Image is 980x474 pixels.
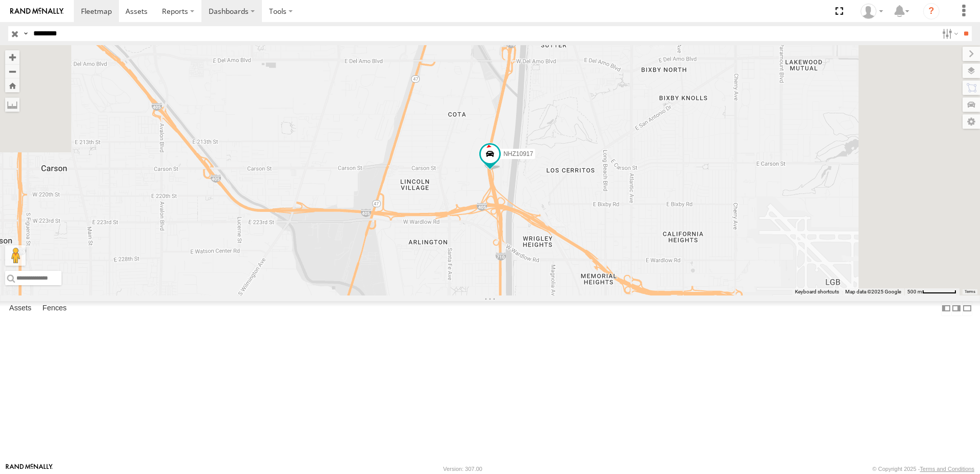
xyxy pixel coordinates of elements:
[963,114,980,129] label: Map Settings
[951,301,962,316] label: Dock Summary Table to the Right
[5,97,19,112] label: Measure
[857,4,887,19] div: Zulema McIntosch
[5,78,19,92] button: Zoom Home
[6,464,53,474] a: Visit our Website
[923,3,940,19] i: ?
[920,466,974,472] a: Terms and Conditions
[872,466,974,472] div: © Copyright 2025 -
[443,466,482,472] div: Version: 307.00
[5,245,26,266] button: Drag Pegman onto the map to open Street View
[907,289,922,294] span: 500 m
[965,290,975,294] a: Terms (opens in new tab)
[503,151,533,158] span: NHZ10917
[5,50,19,64] button: Zoom in
[795,288,839,295] button: Keyboard shortcuts
[941,301,951,316] label: Dock Summary Table to the Left
[10,8,64,15] img: rand-logo.svg
[4,301,36,315] label: Assets
[962,301,972,316] label: Hide Summary Table
[938,26,960,41] label: Search Filter Options
[22,26,30,41] label: Search Query
[845,289,901,294] span: Map data ©2025 Google
[37,301,72,315] label: Fences
[904,288,959,295] button: Map Scale: 500 m per 63 pixels
[5,64,19,78] button: Zoom out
